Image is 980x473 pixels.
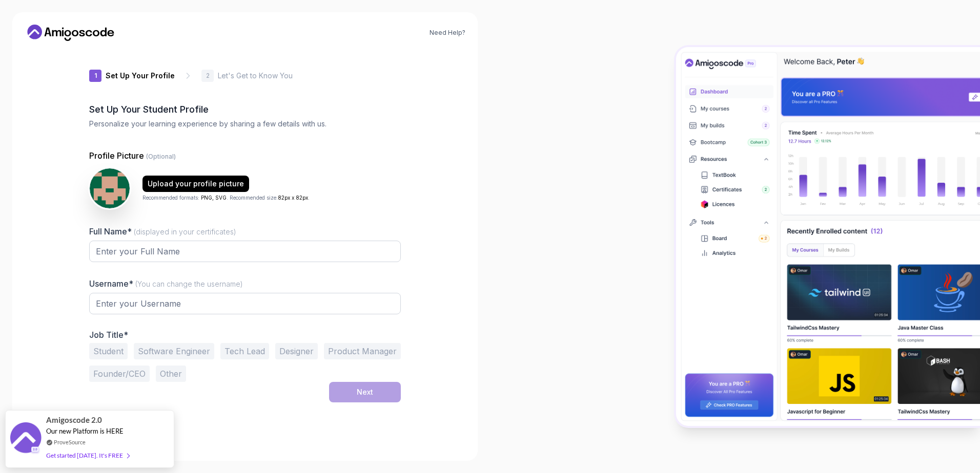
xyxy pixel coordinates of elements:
button: Student [89,343,128,359]
p: 2 [206,73,210,79]
h2: Set Up Your Student Profile [89,102,401,117]
p: Profile Picture [89,149,401,162]
button: Next [329,382,401,402]
span: PNG, SVG [201,195,227,201]
a: Need Help? [430,29,465,37]
span: (displayed in your certificates) [134,227,236,236]
p: Recommended formats: . Recommended size: . [142,194,310,202]
img: user profile image [90,168,130,208]
button: Tech Lead [220,343,269,359]
p: Let's Get to Know You [218,71,293,81]
p: Job Title* [89,330,401,340]
button: Upload your profile picture [142,176,249,192]
button: Designer [275,343,318,359]
button: Founder/CEO [89,365,150,382]
button: Product Manager [324,343,401,359]
span: (Optional) [146,153,176,160]
span: 82px x 82px [278,195,308,201]
input: Enter your Full Name [89,241,401,262]
div: Upload your profile picture [148,179,244,189]
span: Our new Platform is HERE [46,427,124,435]
img: Amigoscode Dashboard [676,47,980,425]
button: Other [156,365,186,382]
a: Home link [25,25,117,41]
label: Username* [89,278,243,289]
input: Enter your Username [89,293,401,314]
img: provesource social proof notification image [10,422,41,456]
button: Software Engineer [134,343,214,359]
div: Get started [DATE]. It's FREE [46,449,129,461]
label: Full Name* [89,226,236,236]
div: Next [357,387,373,397]
span: Amigoscode 2.0 [46,414,102,426]
span: (You can change the username) [135,279,243,288]
p: Set Up Your Profile [106,71,175,81]
a: ProveSource [54,438,86,446]
p: Personalize your learning experience by sharing a few details with us. [89,119,401,129]
p: 1 [94,73,97,79]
